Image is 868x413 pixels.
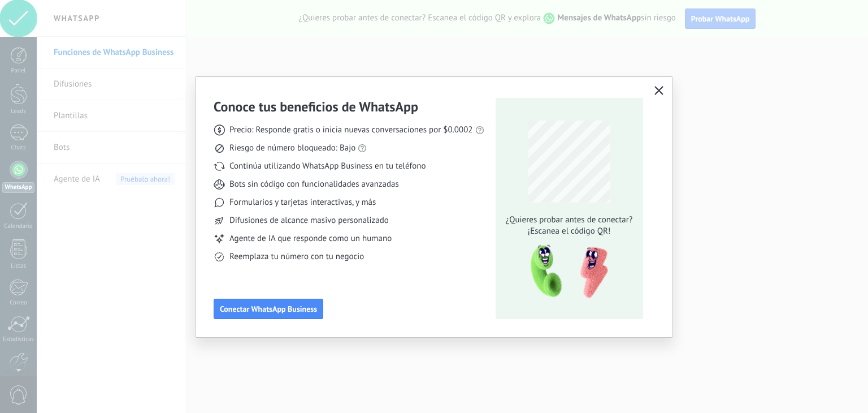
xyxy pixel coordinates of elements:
span: Bots sin código con funcionalidades avanzadas [229,179,399,190]
span: Difusiones de alcance masivo personalizado [229,215,389,226]
span: Reemplaza tu número con tu negocio [229,251,364,263]
button: Conectar WhatsApp Business [214,299,323,319]
span: Formularios y tarjetas interactivas, y más [229,197,376,208]
span: Conectar WhatsApp Business [220,305,317,313]
span: Riesgo de número bloqueado: Bajo [229,143,355,154]
span: Precio: Responde gratis o inicia nuevas conversaciones por $0.0002 [229,124,473,136]
span: ¿Quieres probar antes de conectar? [502,214,636,226]
span: Continúa utilizando WhatsApp Business en tu teléfono [229,161,426,172]
h3: Conoce tus beneficios de WhatsApp [214,98,418,115]
img: qr-pic-1x.png [521,242,610,302]
span: Agente de IA que responde como un humano [229,233,392,244]
span: ¡Escanea el código QR! [502,226,636,237]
